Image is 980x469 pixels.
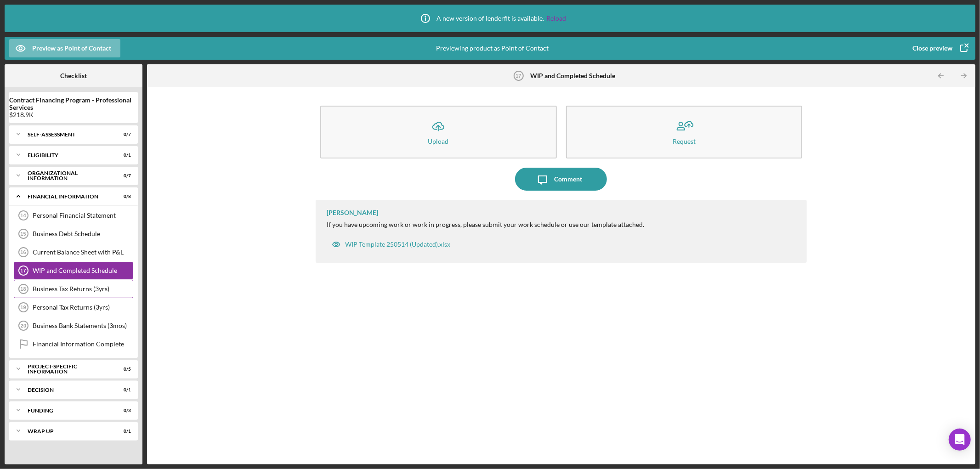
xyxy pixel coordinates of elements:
div: 0 / 7 [114,132,131,137]
tspan: 16 [20,249,26,255]
div: Project-Specific Information [28,364,108,374]
tspan: 18 [20,286,26,292]
b: WIP and Completed Schedule [530,72,615,79]
tspan: 17 [515,73,521,79]
button: Comment [515,168,607,191]
div: Decision [28,387,108,393]
div: Financial Information [28,194,108,199]
div: $218.9K [9,111,138,119]
div: WIP and Completed Schedule [33,267,133,274]
a: Reload [547,15,566,22]
div: Personal Tax Returns (3yrs) [33,304,133,311]
div: Organizational Information [28,170,108,181]
div: A new version of lenderfit is available. [414,7,566,30]
div: 0 / 1 [114,387,131,393]
div: Upload [428,138,449,145]
div: Business Bank Statements (3mos) [33,322,133,329]
div: Current Balance Sheet with P&L [33,249,133,256]
div: Previewing product as Point of Contact [436,37,549,60]
div: Close preview [912,39,952,57]
tspan: 17 [20,268,26,273]
div: Business Tax Returns (3yrs) [33,285,133,293]
div: Request [673,138,696,145]
div: Financial Information Complete [33,340,133,348]
button: Request [566,106,803,158]
div: [PERSON_NAME] [327,209,379,216]
tspan: 14 [20,213,26,218]
div: 0 / 8 [114,194,131,199]
div: Preview as Point of Contact [32,39,111,57]
div: 0 / 1 [114,429,131,434]
button: Preview as Point of Contact [9,39,120,57]
div: Wrap up [28,429,108,434]
button: Upload [320,106,557,158]
tspan: 15 [20,231,26,237]
tspan: 19 [20,305,26,310]
div: If you have upcoming work or work in progress, please submit your work schedule or use our templa... [327,221,645,228]
div: Funding [28,408,108,413]
b: Checklist [60,72,87,79]
div: Open Intercom Messenger [949,429,971,451]
div: 0 / 1 [114,153,131,158]
b: Contract Financing Program - Professional Services [9,96,138,111]
button: WIP Template 250514 (Updated).xlsx [327,235,455,254]
button: Close preview [903,39,975,57]
div: Personal Financial Statement [33,212,133,219]
div: Eligibility [28,153,108,158]
div: Self-Assessment [28,132,108,137]
div: 0 / 3 [114,408,131,413]
div: WIP Template 250514 (Updated).xlsx [346,241,451,248]
div: Comment [554,168,582,191]
tspan: 20 [21,323,26,328]
div: 0 / 7 [114,173,131,179]
div: 0 / 5 [114,367,131,372]
div: Business Debt Schedule [33,230,133,237]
